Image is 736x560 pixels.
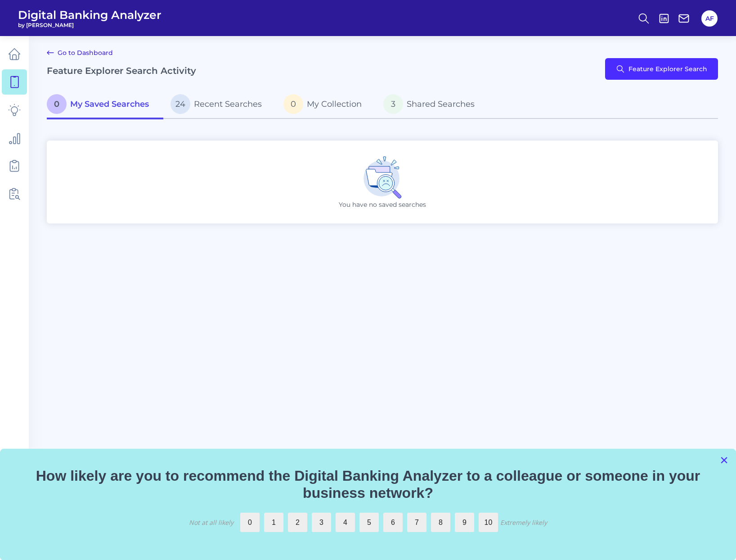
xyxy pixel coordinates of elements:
label: 0 [240,513,260,532]
span: My Collection [307,99,362,109]
span: 3 [383,94,403,114]
label: 4 [336,513,355,532]
div: You have no saved searches [47,141,718,223]
label: 1 [264,513,283,532]
h2: Feature Explorer Search Activity [47,65,196,76]
p: How likely are you to recommend the Digital Banking Analyzer to a colleague or someone in your bu... [11,467,725,502]
label: 8 [431,513,450,532]
span: Digital Banking Analyzer [18,8,162,22]
label: 9 [455,513,474,532]
label: 3 [312,513,331,532]
a: Go to Dashboard [47,47,113,58]
label: 7 [407,513,426,532]
label: 5 [359,513,379,532]
label: 10 [479,513,498,532]
span: Shared Searches [407,99,475,109]
label: 6 [383,513,403,532]
span: 24 [171,94,190,114]
span: by [PERSON_NAME] [18,22,162,28]
div: Extremely likely [500,518,547,527]
span: 0 [283,94,303,114]
button: AF [701,10,718,27]
div: Not at all likely [189,518,233,527]
label: 2 [288,513,307,532]
button: Close [720,453,728,467]
span: Recent Searches [194,99,262,109]
span: Feature Explorer Search [628,65,707,73]
span: My Saved Searches [70,99,149,109]
span: 0 [47,94,67,114]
